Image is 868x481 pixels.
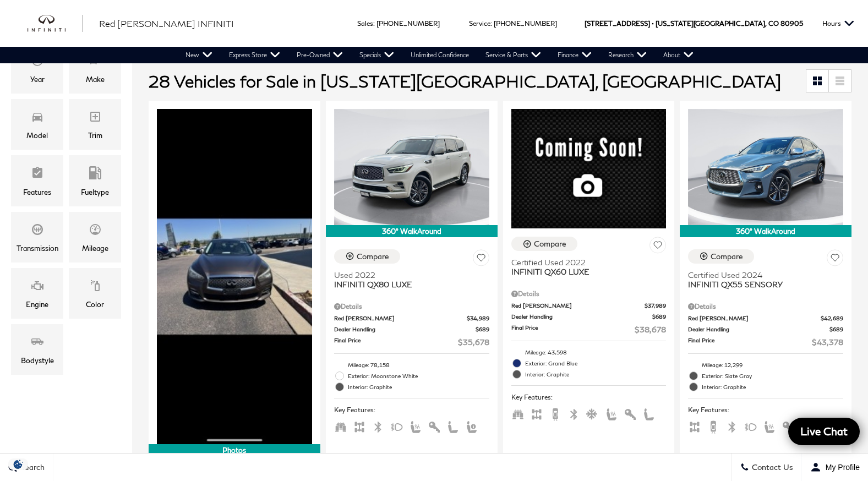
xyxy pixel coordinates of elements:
[511,302,667,310] a: Red [PERSON_NAME] $37,989
[511,409,525,417] span: Third Row Seats
[353,422,366,430] span: AWD
[334,314,467,323] span: Red [PERSON_NAME]
[26,129,48,141] div: Model
[69,43,121,94] div: MakeMake
[788,418,860,445] a: Live Chat
[88,129,102,141] div: Trim
[688,314,843,323] a: Red [PERSON_NAME] $42,689
[28,15,83,32] img: INFINITI
[402,47,477,63] a: Unlimited Confidence
[409,422,422,430] span: Heated Seats
[624,409,637,417] span: Keyless Entry
[477,47,549,63] a: Service & Parts
[6,458,31,470] img: Opt-Out Icon
[711,252,743,261] div: Compare
[177,47,702,63] nav: Main Navigation
[334,404,489,416] span: Key Features :
[567,409,581,417] span: Bluetooth
[348,381,489,392] span: Interior: Graphite
[511,313,653,321] span: Dealer Handling
[821,314,843,323] span: $42,689
[688,325,843,334] a: Dealer Handling $689
[334,249,400,264] button: Compare Vehicle
[494,19,557,28] a: [PHONE_NUMBER]
[688,302,843,311] div: Pricing Details - INFINITI QX55 SENSORY
[645,302,666,310] span: $37,989
[17,463,45,472] span: Search
[829,325,843,334] span: $689
[82,242,108,254] div: Mileage
[31,220,44,242] span: Transmission
[89,163,102,185] span: Fueltype
[688,109,843,225] img: 2024 INFINITI QX55 SENSORY
[157,109,312,444] img: 2014 INFINITI Q50 Premium
[372,422,385,430] span: Bluetooth
[511,391,667,403] span: Key Features :
[688,359,843,370] li: Mileage: 12,299
[649,237,666,257] button: Save Vehicle
[348,370,489,381] span: Exterior: Moonstone White
[30,73,45,85] div: Year
[357,19,373,28] span: Sales
[334,302,489,311] div: Pricing Details - INFINITI QX80 LUXE
[652,313,666,321] span: $689
[31,163,44,185] span: Features
[688,314,821,323] span: Red [PERSON_NAME]
[69,212,121,263] div: MileageMileage
[585,19,803,28] a: [STREET_ADDRESS] • [US_STATE][GEOGRAPHIC_DATA], CO 80905
[702,370,843,381] span: Exterior: Slate Gray
[511,302,645,310] span: Red [PERSON_NAME]
[812,336,843,348] span: $43,378
[688,270,835,280] span: Certified Used 2024
[707,422,720,430] span: Backup Camera
[473,249,489,270] button: Save Vehicle
[465,422,478,430] span: Memory Seats
[23,186,51,198] div: Features
[334,280,481,289] span: INFINITI QX80 LUXE
[511,267,658,276] span: INFINITI QX60 LUXE
[81,186,109,198] div: Fueltype
[511,237,577,251] button: Compare Vehicle
[749,463,793,472] span: Contact Us
[89,220,102,242] span: Mileage
[428,422,441,430] span: Keyless Entry
[11,155,63,206] div: FeaturesFeatures
[69,99,121,150] div: TrimTrim
[655,47,702,63] a: About
[89,107,102,129] span: Trim
[149,444,320,456] div: Photos
[511,324,635,335] span: Final Price
[17,242,58,254] div: Transmission
[511,289,667,299] div: Pricing Details - INFINITI QX60 LUXE
[688,404,843,416] span: Key Features :
[827,249,843,270] button: Save Vehicle
[782,422,795,430] span: Keyless Entry
[680,225,851,237] div: 360° WalkAround
[357,252,389,261] div: Compare
[31,107,44,129] span: Model
[725,422,739,430] span: Bluetooth
[458,336,489,348] span: $35,678
[642,409,656,417] span: Leather Seats
[390,422,403,430] span: Fog Lights
[334,270,481,280] span: Used 2022
[688,280,835,289] span: INFINITI QX55 SENSORY
[334,109,489,225] img: 2022 INFINITI QX80 LUXE
[373,19,375,28] span: :
[821,463,860,472] span: My Profile
[469,19,490,28] span: Service
[221,47,288,63] a: Express Store
[600,47,655,63] a: Research
[525,369,667,380] span: Interior: Graphite
[149,71,781,91] span: 28 Vehicles for Sale in [US_STATE][GEOGRAPHIC_DATA], [GEOGRAPHIC_DATA]
[744,422,757,430] span: Fog Lights
[99,17,234,30] a: Red [PERSON_NAME] INFINITI
[334,359,489,370] li: Mileage: 78,158
[802,453,868,481] button: Open user profile menu
[334,336,489,348] a: Final Price $35,678
[31,332,44,354] span: Bodystyle
[177,47,221,63] a: New
[688,422,701,430] span: AWD
[31,276,44,298] span: Engine
[795,424,853,438] span: Live Chat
